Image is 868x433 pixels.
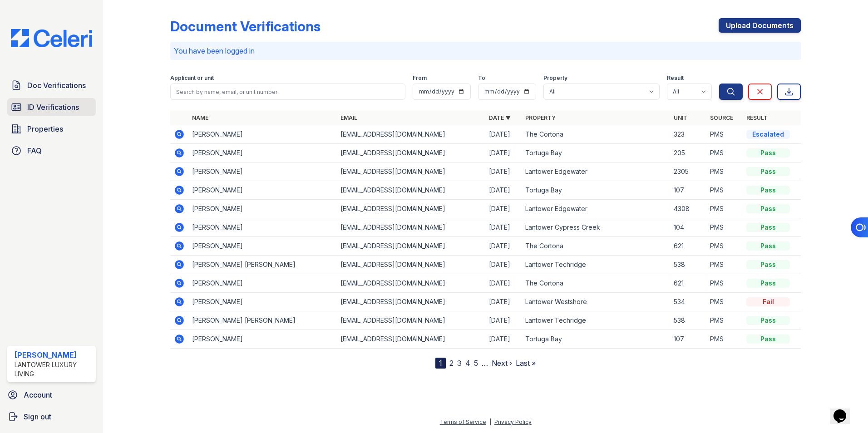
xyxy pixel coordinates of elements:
[337,274,485,293] td: [EMAIL_ADDRESS][DOMAIN_NAME]
[4,408,99,426] button: Sign out
[188,144,337,162] td: [PERSON_NAME]
[465,359,470,368] a: 4
[474,359,478,368] a: 5
[485,162,522,181] td: [DATE]
[494,418,532,425] a: Privacy Policy
[337,293,485,311] td: [EMAIL_ADDRESS][DOMAIN_NAME]
[670,311,706,330] td: 538
[746,167,790,176] div: Pass
[670,293,706,311] td: 534
[706,181,743,200] td: PMS
[188,256,337,274] td: [PERSON_NAME] [PERSON_NAME]
[670,144,706,162] td: 205
[706,237,743,256] td: PMS
[337,237,485,256] td: [EMAIL_ADDRESS][DOMAIN_NAME]
[670,181,706,200] td: 107
[746,316,790,325] div: Pass
[7,76,96,94] a: Doc Verifications
[27,145,42,156] span: FAQ
[489,418,491,425] div: |
[170,74,214,82] label: Applicant or unit
[485,200,522,218] td: [DATE]
[522,256,670,274] td: Lantower Techridge
[710,114,733,121] a: Source
[170,18,321,34] div: Document Verifications
[340,114,357,121] a: Email
[522,311,670,330] td: Lantower Techridge
[522,330,670,349] td: Tortuga Bay
[522,125,670,144] td: The Cortona
[485,181,522,200] td: [DATE]
[670,200,706,218] td: 4308
[188,274,337,293] td: [PERSON_NAME]
[485,311,522,330] td: [DATE]
[746,186,790,195] div: Pass
[522,162,670,181] td: Lantower Edgewater
[337,181,485,200] td: [EMAIL_ADDRESS][DOMAIN_NAME]
[337,311,485,330] td: [EMAIL_ADDRESS][DOMAIN_NAME]
[492,359,512,368] a: Next ›
[440,418,486,425] a: Terms of Service
[670,218,706,237] td: 104
[746,130,790,139] div: Escalated
[489,114,511,121] a: Date ▼
[188,181,337,200] td: [PERSON_NAME]
[830,397,859,424] iframe: chat widget
[7,98,96,116] a: ID Verifications
[706,311,743,330] td: PMS
[522,218,670,237] td: Lantower Cypress Creek
[188,125,337,144] td: [PERSON_NAME]
[188,218,337,237] td: [PERSON_NAME]
[706,256,743,274] td: PMS
[706,274,743,293] td: PMS
[670,256,706,274] td: 538
[706,144,743,162] td: PMS
[188,330,337,349] td: [PERSON_NAME]
[522,144,670,162] td: Tortuga Bay
[746,114,768,121] a: Result
[188,293,337,311] td: [PERSON_NAME]
[7,142,96,160] a: FAQ
[746,335,790,344] div: Pass
[670,274,706,293] td: 621
[485,237,522,256] td: [DATE]
[719,18,801,33] a: Upload Documents
[188,200,337,218] td: [PERSON_NAME]
[525,114,556,121] a: Property
[706,330,743,349] td: PMS
[485,274,522,293] td: [DATE]
[516,359,536,368] a: Last »
[15,360,92,379] div: Lantower Luxury Living
[413,74,427,82] label: From
[543,74,567,82] label: Property
[706,125,743,144] td: PMS
[27,123,63,134] span: Properties
[746,223,790,232] div: Pass
[457,359,462,368] a: 3
[337,162,485,181] td: [EMAIL_ADDRESS][DOMAIN_NAME]
[188,162,337,181] td: [PERSON_NAME]
[4,29,99,47] img: CE_Logo_Blue-a8612792a0a2168367f1c8372b55b34899dd931a85d93a1a3d3e32e68fde9ad4.png
[188,311,337,330] td: [PERSON_NAME] [PERSON_NAME]
[485,144,522,162] td: [DATE]
[706,200,743,218] td: PMS
[670,237,706,256] td: 621
[706,218,743,237] td: PMS
[192,114,208,121] a: Name
[337,256,485,274] td: [EMAIL_ADDRESS][DOMAIN_NAME]
[706,162,743,181] td: PMS
[27,102,79,113] span: ID Verifications
[4,386,99,404] a: Account
[674,114,687,121] a: Unit
[337,218,485,237] td: [EMAIL_ADDRESS][DOMAIN_NAME]
[746,279,790,288] div: Pass
[485,125,522,144] td: [DATE]
[482,358,488,369] span: …
[485,218,522,237] td: [DATE]
[337,125,485,144] td: [EMAIL_ADDRESS][DOMAIN_NAME]
[170,84,405,100] input: Search by name, email, or unit number
[522,274,670,293] td: The Cortona
[746,148,790,157] div: Pass
[174,45,797,56] p: You have been logged in
[670,330,706,349] td: 107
